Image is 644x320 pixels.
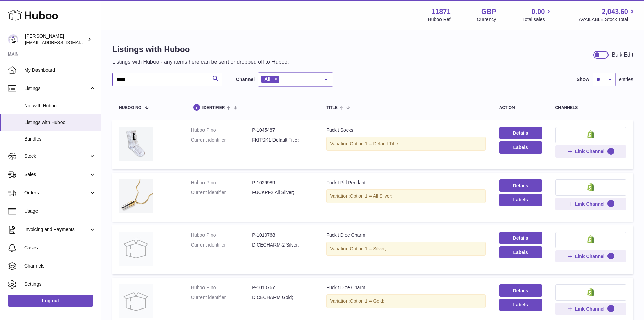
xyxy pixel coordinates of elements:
[326,242,485,256] div: Variation:
[264,76,270,82] span: All
[191,232,252,238] dt: Huboo P no
[252,242,313,248] dd: DICECHARM-2 Silver;
[252,284,313,291] dd: P-1010767
[191,189,252,196] dt: Current identifier
[499,141,542,153] button: Labels
[191,127,252,133] dt: Huboo P no
[499,284,542,297] a: Details
[555,198,626,210] button: Link Channel
[499,246,542,258] button: Labels
[25,33,86,46] div: [PERSON_NAME]
[24,67,96,73] span: My Dashboard
[577,76,589,83] label: Show
[326,106,337,110] span: title
[252,179,313,186] dd: P-1029989
[522,16,552,23] span: Total sales
[575,253,605,259] span: Link Channel
[24,208,96,214] span: Usage
[24,119,96,126] span: Listings with Huboo
[119,179,153,213] img: Fuckit Pill Pendant
[252,294,313,301] dd: DICECHARM Gold;
[24,153,89,159] span: Stock
[532,7,545,16] span: 0.00
[350,298,384,304] span: Option 1 = Gold;
[477,16,496,23] div: Currency
[587,288,594,296] img: shopify-small.png
[326,284,485,291] div: Fuckit Dice Charm
[236,76,255,83] label: Channel
[587,130,594,138] img: shopify-small.png
[555,106,626,110] div: channels
[499,232,542,244] a: Details
[119,127,153,161] img: Fuckit Socks
[612,51,633,59] div: Bulk Edit
[555,145,626,157] button: Link Channel
[432,7,451,16] strong: 11871
[24,103,96,109] span: Not with Huboo
[191,179,252,186] dt: Huboo P no
[522,7,552,23] a: 0.00 Total sales
[24,171,89,178] span: Sales
[252,189,313,196] dd: FUCKPI-2 All Silver;
[24,263,96,269] span: Channels
[202,106,225,110] span: identifier
[555,303,626,315] button: Link Channel
[119,232,153,266] img: Fuckit Dice Charm
[602,7,628,16] span: 2,043.60
[428,16,451,23] div: Huboo Ref
[350,193,392,199] span: Option 1 = All Silver;
[575,148,605,154] span: Link Channel
[252,127,313,133] dd: P-1045487
[252,232,313,238] dd: P-1010768
[191,137,252,143] dt: Current identifier
[252,137,313,143] dd: FKITSK1 Default Title;
[8,295,93,307] a: Log out
[575,201,605,207] span: Link Channel
[24,85,89,92] span: Listings
[8,34,18,44] img: internalAdmin-11871@internal.huboo.com
[579,16,636,23] span: AVAILABLE Stock Total
[555,250,626,262] button: Link Channel
[24,190,89,196] span: Orders
[191,294,252,301] dt: Current identifier
[499,106,542,110] div: action
[619,76,633,83] span: entries
[499,299,542,311] button: Labels
[499,127,542,139] a: Details
[326,294,485,308] div: Variation:
[587,183,594,191] img: shopify-small.png
[24,244,96,251] span: Cases
[326,137,485,151] div: Variation:
[119,106,141,110] span: Huboo no
[112,58,289,66] p: Listings with Huboo - any items here can be sent or dropped off to Huboo.
[326,127,485,133] div: Fuckit Socks
[575,306,605,312] span: Link Channel
[499,194,542,206] button: Labels
[587,235,594,243] img: shopify-small.png
[350,246,386,251] span: Option 1 = Silver;
[112,44,289,55] h1: Listings with Huboo
[25,40,99,45] span: [EMAIL_ADDRESS][DOMAIN_NAME]
[326,189,485,203] div: Variation:
[24,226,89,233] span: Invoicing and Payments
[191,242,252,248] dt: Current identifier
[24,281,96,287] span: Settings
[499,179,542,192] a: Details
[481,7,496,16] strong: GBP
[579,7,636,23] a: 2,043.60 AVAILABLE Stock Total
[191,284,252,291] dt: Huboo P no
[350,141,400,146] span: Option 1 = Default Title;
[326,179,485,186] div: Fuckit Pill Pendant
[24,136,96,142] span: Bundles
[326,232,485,238] div: Fuckit Dice Charm
[119,284,153,318] img: Fuckit Dice Charm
